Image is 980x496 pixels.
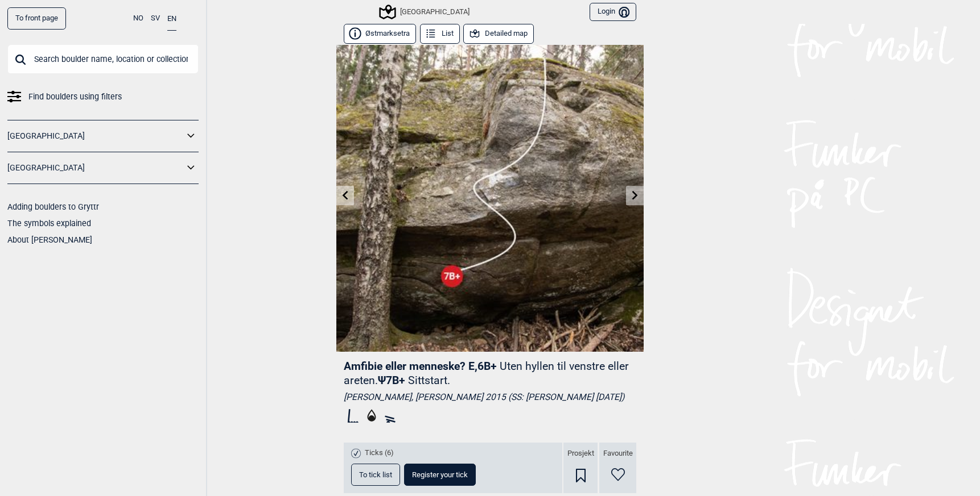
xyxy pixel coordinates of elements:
[167,7,176,31] button: EN
[7,89,199,105] a: Find boulders using filters
[7,160,184,176] a: [GEOGRAPHIC_DATA]
[133,7,143,30] button: NO
[404,464,476,486] button: Register your tick
[563,443,598,493] div: Prosjekt
[28,89,122,105] span: Find boulders using filters
[378,374,450,387] span: Ψ 7B+
[603,449,633,459] span: Favourite
[408,374,450,387] p: Sittstart.
[412,471,468,478] span: Register your tick
[7,128,184,144] a: [GEOGRAPHIC_DATA]
[336,45,644,352] img: Amfibie eller menneske SS 201121
[7,219,91,228] a: The symbols explained
[151,7,160,30] button: SV
[590,3,636,22] button: Login
[381,5,470,19] div: [GEOGRAPHIC_DATA]
[7,235,92,244] a: About [PERSON_NAME]
[344,24,416,44] button: Østmarksetra
[463,24,534,44] button: Detailed map
[344,391,636,403] div: [PERSON_NAME], [PERSON_NAME] 2015 (SS: [PERSON_NAME] [DATE])
[365,448,394,458] span: Ticks (6)
[7,7,66,30] a: To front page
[359,471,392,478] span: To tick list
[344,360,629,387] p: Uten hyllen til venstre eller areten.
[351,464,400,486] button: To tick list
[344,360,497,373] span: Amfibie eller menneske? E , 6B+
[7,202,99,211] a: Adding boulders to Gryttr
[7,44,199,74] input: Search boulder name, location or collection
[420,24,460,44] button: List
